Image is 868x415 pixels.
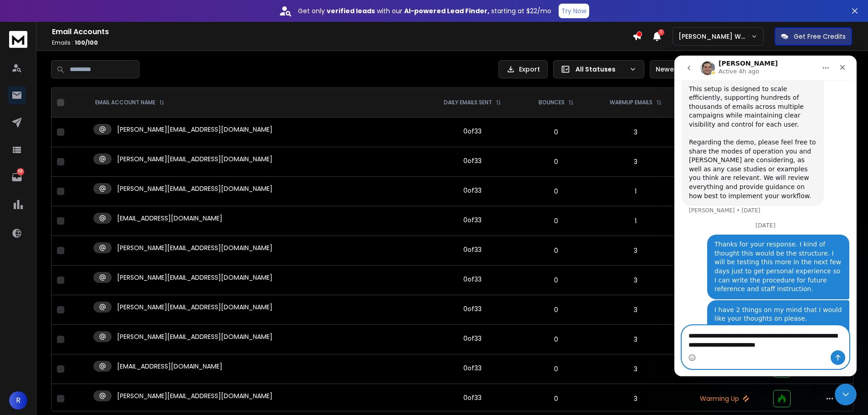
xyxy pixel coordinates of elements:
[687,394,762,403] p: Warming Up
[610,99,652,106] p: WARMUP EMAILS
[117,214,222,223] p: [EMAIL_ADDRESS][DOMAIN_NAME]
[575,65,626,74] p: All Statuses
[527,276,585,285] p: 0
[527,394,585,403] p: 0
[14,298,21,306] button: Emoji picker
[40,250,168,268] div: I have 2 things on my mind that I would like your thoughts on please.
[8,168,26,186] a: 58
[794,32,846,41] p: Get Free Credits
[463,127,482,136] div: 0 of 33
[590,384,682,414] td: 3
[463,215,482,225] div: 0 of 33
[559,4,589,18] button: Try Now
[527,216,585,225] p: 0
[117,391,272,400] p: [PERSON_NAME][EMAIL_ADDRESS][DOMAIN_NAME]
[527,305,585,314] p: 0
[9,31,27,48] img: logo
[463,275,482,284] div: 0 of 33
[527,364,585,374] p: 0
[463,245,482,254] div: 0 of 33
[539,99,565,106] p: BOUNCES
[8,270,175,295] textarea: Message…
[444,99,492,106] p: DAILY EMAILS SENT
[674,56,857,376] iframe: Intercom live chat
[95,99,164,106] div: EMAIL ACCOUNT NAME
[590,177,682,206] td: 1
[52,26,632,37] h1: Email Accounts
[527,335,585,344] p: 0
[561,6,586,15] p: Try Now
[52,39,632,46] p: Emails :
[75,39,98,46] span: 100 / 100
[527,157,585,166] p: 0
[590,266,682,295] td: 3
[117,302,272,312] p: [PERSON_NAME][EMAIL_ADDRESS][DOMAIN_NAME]
[327,6,375,15] strong: verified leads
[404,6,489,15] strong: AI-powered Lead Finder,
[463,393,482,402] div: 0 of 33
[117,273,272,282] p: [PERSON_NAME][EMAIL_ADDRESS][DOMAIN_NAME]
[463,186,482,195] div: 0 of 33
[678,32,751,41] p: [PERSON_NAME] Workspace
[9,391,27,410] button: R
[590,295,682,325] td: 3
[117,125,272,134] p: [PERSON_NAME][EMAIL_ADDRESS][DOMAIN_NAME]
[590,206,682,236] td: 1
[650,60,709,78] button: Newest
[117,154,272,164] p: [PERSON_NAME][EMAIL_ADDRESS][DOMAIN_NAME]
[463,156,482,165] div: 0 of 33
[298,6,551,15] p: Get only with our starting at $22/mo
[590,236,682,266] td: 3
[117,362,222,371] p: [EMAIL_ADDRESS][DOMAIN_NAME]
[117,243,272,252] p: [PERSON_NAME][EMAIL_ADDRESS][DOMAIN_NAME]
[590,354,682,384] td: 3
[658,29,664,36] span: 1
[463,364,482,373] div: 0 of 33
[527,246,585,255] p: 0
[498,60,548,78] button: Export
[527,128,585,137] p: 0
[117,332,272,341] p: [PERSON_NAME][EMAIL_ADDRESS][DOMAIN_NAME]
[527,187,585,196] p: 0
[835,384,857,405] iframe: Intercom live chat
[590,118,682,147] td: 3
[463,334,482,343] div: 0 of 33
[590,147,682,177] td: 3
[156,295,171,309] button: Send a message…
[463,304,482,313] div: 0 of 33
[117,184,272,193] p: [PERSON_NAME][EMAIL_ADDRESS][DOMAIN_NAME]
[775,27,852,46] button: Get Free Credits
[590,325,682,354] td: 3
[17,168,24,175] p: 58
